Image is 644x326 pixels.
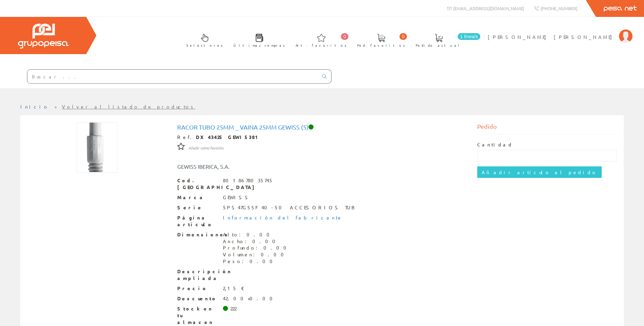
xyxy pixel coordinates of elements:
a: Selectores [180,28,226,51]
span: Marca [177,194,218,201]
div: Pedido [477,122,617,135]
div: 42.00+0.00 [223,295,277,302]
span: [PERSON_NAME] [PERSON_NAME] [488,33,616,40]
div: Ancho: 0.00 [223,238,291,245]
span: Descripción ampliada [177,268,218,282]
div: 5PS47G55F 40-50 ACCESORIOS TUB [223,204,356,211]
span: 1 línea/s [458,33,480,40]
a: Información del fabricante [223,214,343,220]
h1: Racor Tubo 25mm _ Vaina 25mm Gewiss (5) [177,124,467,131]
span: Selectores [186,42,223,49]
div: Ref. [177,134,467,141]
div: Peso: 0.00 [223,258,291,265]
input: Buscar ... [27,70,318,83]
div: 8018678035745 [223,177,273,184]
label: Cantidad [477,141,513,148]
img: Grupo Peisa [18,24,69,49]
a: 1 línea/s Pedido actual [409,28,482,51]
span: Stock en tu almacen [177,305,218,326]
span: Serie [177,204,218,211]
div: Alto: 0.00 [223,231,291,238]
div: GEWISS IBERICA, S.A. [172,163,347,170]
span: 0 [341,33,348,40]
span: 0 [399,33,407,40]
a: Inicio [20,103,49,110]
a: Volver al listado de productos [62,103,195,110]
span: [PHONE_NUMBER] [540,5,577,11]
span: Art. favoritos [296,42,347,49]
span: Últimas compras [233,42,285,49]
strong: DX43425 GEWI5381 [196,134,261,140]
span: Pedido actual [416,42,462,49]
div: GEWISS [223,194,251,201]
span: Descuento [177,295,218,302]
a: Añadir como favorito [189,144,224,150]
div: 222 [230,305,236,312]
span: Página artículo [177,214,218,228]
img: Foto artículo Racor Tubo 25mm _ Vaina 25mm Gewiss (5) (120.39473684211x150) [77,122,117,173]
span: [EMAIL_ADDRESS][DOMAIN_NAME] [453,5,524,11]
a: [PERSON_NAME] [PERSON_NAME] [488,28,632,34]
span: Dimensiones [177,231,218,238]
span: Cod. [GEOGRAPHIC_DATA] [177,177,218,191]
span: Añadir como favorito [189,145,224,151]
div: Volumen: 0.00 [223,251,291,258]
span: Ped. favoritos [357,42,405,49]
input: Añadir artículo al pedido [477,166,602,178]
span: Precio [177,285,218,292]
a: Últimas compras [227,28,289,51]
div: 2,15 € [223,285,245,292]
div: Profundo: 0.00 [223,245,291,251]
